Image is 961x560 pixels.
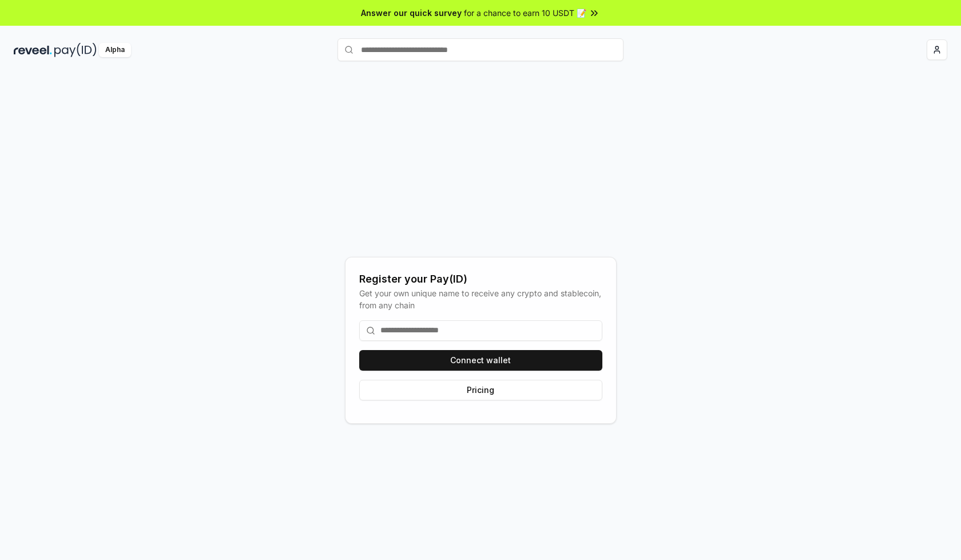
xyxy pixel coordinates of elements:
[359,380,602,400] button: Pricing
[54,43,97,57] img: pay_id
[359,350,602,371] button: Connect wallet
[14,43,52,57] img: reveel_dark
[99,43,131,57] div: Alpha
[359,271,602,287] div: Register your Pay(ID)
[359,287,602,311] div: Get your own unique name to receive any crypto and stablecoin, from any chain
[464,7,586,19] span: for a chance to earn 10 USDT 📝
[361,7,462,19] span: Answer our quick survey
